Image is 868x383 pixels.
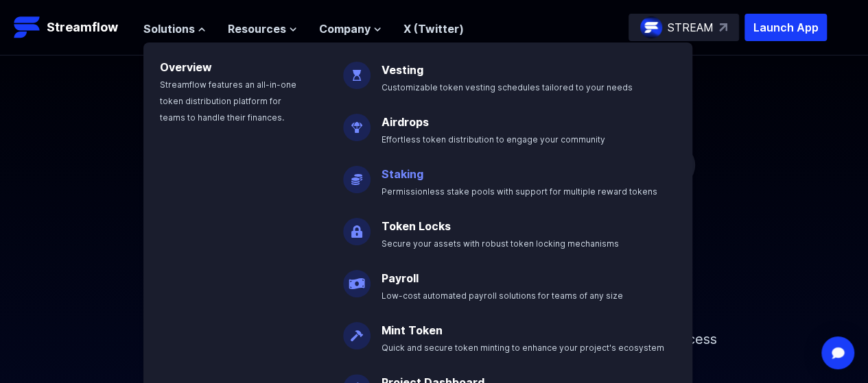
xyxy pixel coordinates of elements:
[126,220,743,308] h1: Token management infrastructure
[382,219,451,233] a: Token Locks
[382,63,423,77] a: Vesting
[382,167,423,181] a: Staking
[343,311,371,349] img: Mint Token
[319,21,371,37] span: Company
[382,238,619,249] span: Secure your assets with robust token locking mechanisms
[160,79,296,123] span: Streamflow features an all-in-one token distribution platform for teams to handle their finances.
[343,259,371,297] img: Payroll
[403,22,464,36] a: X (Twitter)
[382,271,419,285] a: Payroll
[382,115,429,129] a: Airdrops
[47,18,118,37] p: Streamflow
[343,207,371,245] img: Token Locks
[382,323,443,337] a: Mint Token
[228,21,286,37] span: Resources
[640,16,662,38] img: streamflow-logo-circle.png
[821,336,854,369] div: Open Intercom Messenger
[382,186,657,197] span: Permissionless stake pools with support for multiple reward tokens
[343,103,371,141] img: Airdrops
[744,14,827,41] button: Launch App
[382,291,623,301] span: Low-cost automated payroll solutions for teams of any size
[228,21,297,37] button: Resources
[14,14,130,41] a: Streamflow
[668,19,714,36] p: STREAM
[143,21,206,37] button: Solutions
[143,21,195,37] span: Solutions
[382,82,633,92] span: Customizable token vesting schedules tailored to your needs
[629,14,739,41] a: STREAM
[382,343,664,353] span: Quick and secure token minting to enhance your project's ecosystem
[14,14,41,41] img: Streamflow Logo
[160,60,212,74] a: Overview
[319,21,382,37] button: Company
[343,51,371,89] img: Vesting
[382,134,605,145] span: Effortless token distribution to engage your community
[719,23,727,32] img: top-right-arrow.svg
[343,155,371,193] img: Staking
